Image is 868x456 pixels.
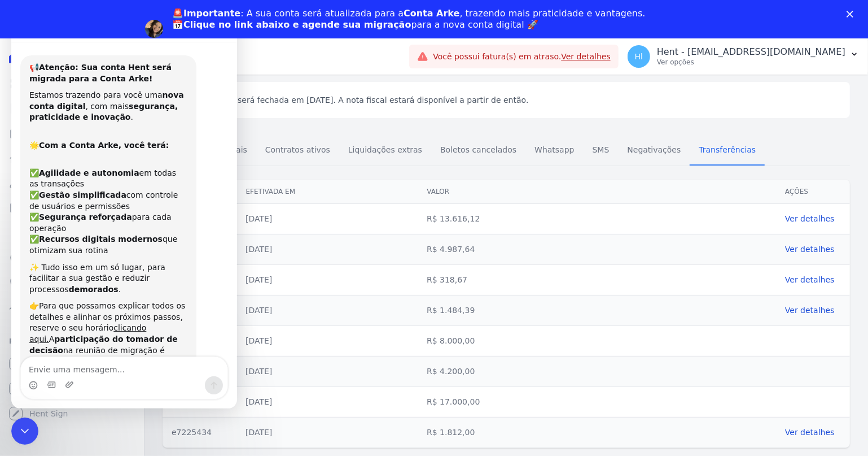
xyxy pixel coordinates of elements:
[785,186,841,197] dd: Ações
[18,145,176,245] div: ✅ em todas as transações ✅ com controle de usuários e permissões ✅ para cada operação ✅ que otimi...
[18,51,176,73] div: 📢
[183,19,411,30] b: Clique no link abaixo e agende sua migração
[54,369,63,378] button: Upload do anexo
[28,157,128,166] b: Agilidade e autonomia
[427,244,767,255] dd: R$ 4.987,64
[427,305,767,316] dd: R$ 1.484,39
[172,8,646,31] div: : A sua conta será atualizada para a , trazendo mais praticidade e vantagens. 📅 para a nova conta...
[28,201,121,210] b: Segurança reforçada
[847,10,858,17] div: Fechar
[11,11,237,409] iframe: Intercom live chat
[258,138,337,161] span: Contratos ativos
[5,172,139,194] a: Clientes
[785,274,841,286] a: Ver detalhes
[18,251,176,284] div: ✨ Tudo isso em um só lugar, para facilitar a sua gestão e reduzir processos .
[339,136,431,166] a: Liquidações extras
[246,335,409,347] dd: [DATE]
[9,44,185,451] div: 📢Atenção: Sua conta Hent será migrada para a Conta Arke!Estamos trazendo para você umanova conta ...
[433,51,611,63] span: Você possui fatura(s) em atraso.
[525,136,583,166] a: Whatsapp
[5,222,139,244] a: Transferências
[657,58,845,67] p: Ver opções
[55,14,154,25] p: Ativo(a) nos últimos 15min
[246,396,409,408] dd: [DATE]
[427,396,767,408] dd: R$ 17.000,00
[246,186,409,197] dd: Efetivada em
[433,138,523,161] span: Boletos cancelados
[5,197,139,219] a: Minha Carteira
[191,93,528,107] span: Essa fatura será fechada em [DATE]. A nota fiscal estará disponível a partir de então.
[785,244,841,255] a: Ver detalhes
[635,53,643,60] span: Hl
[341,138,429,161] span: Liquidações extras
[785,305,841,316] a: Ver detalhes
[246,213,409,225] dd: [DATE]
[18,118,176,140] div: 🌟
[172,37,265,50] a: Agendar migração
[28,179,115,188] b: Gestão simplificada
[427,274,767,286] dd: R$ 318,67
[28,129,157,138] b: Com a Conta Arke, você terá:
[620,138,687,161] span: Negativações
[246,427,409,438] dd: [DATE]
[427,366,767,377] dd: R$ 4.200,00
[18,51,160,72] b: Atenção: Sua conta Hent será migrada para a Conta Arke!
[246,274,409,286] dd: [DATE]
[246,244,409,255] dd: [DATE]
[5,246,139,269] a: Crédito
[5,147,139,170] a: Lotes
[528,138,581,161] span: Whatsapp
[561,52,611,61] a: Ver detalhes
[18,79,173,99] b: nova conta digital
[18,79,176,112] div: Estamos trazendo para você uma , com mais .
[11,418,38,445] iframe: Intercom live chat
[172,427,227,438] dd: e7225434
[172,8,240,19] b: 🚨Importante
[427,335,767,347] dd: R$ 8.000,00
[584,136,619,166] a: SMS
[28,223,151,232] b: Recursos digitais modernos
[246,366,409,377] dd: [DATE]
[427,427,767,438] dd: R$ 1.812,00
[785,213,841,225] a: Ver detalhes
[404,8,459,19] b: Conta Arke
[5,122,139,145] a: Parcelas
[657,46,845,58] p: Hent - [EMAIL_ADDRESS][DOMAIN_NAME]
[427,186,767,197] dd: Valor
[5,377,139,400] a: Conta Hent
[692,138,762,161] span: Transferências
[246,305,409,316] dd: [DATE]
[785,427,841,438] a: Ver detalhes
[194,365,212,383] button: Enviar uma mensagem
[17,370,27,379] button: Selecionador de Emoji
[58,273,107,283] b: demorados
[5,296,139,319] a: Troca de Arquivos
[5,72,139,95] a: Visão Geral
[36,369,45,378] button: Selecionador de GIF
[690,136,765,166] a: Transferências
[177,5,198,26] button: Início
[427,213,767,225] dd: R$ 13.616,12
[18,289,176,356] div: 👉Para que possamos explicar todos os detalhes e alinhar os próximos passos, reserve o seu horário...
[145,20,163,38] img: Profile image for Adriane
[18,323,166,344] b: participação do tomador de decisão
[619,41,868,72] button: Hl Hent - [EMAIL_ADDRESS][DOMAIN_NAME] Ver opções
[5,97,139,120] a: Contratos
[5,271,139,294] a: Negativação
[431,136,525,166] a: Boletos cancelados
[256,136,339,166] a: Contratos ativos
[10,346,216,365] textarea: Envie uma mensagem...
[5,353,139,375] a: Recebíveis
[586,138,616,161] span: SMS
[198,5,218,25] div: Fechar
[9,335,135,348] div: Plataformas
[618,136,690,166] a: Negativações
